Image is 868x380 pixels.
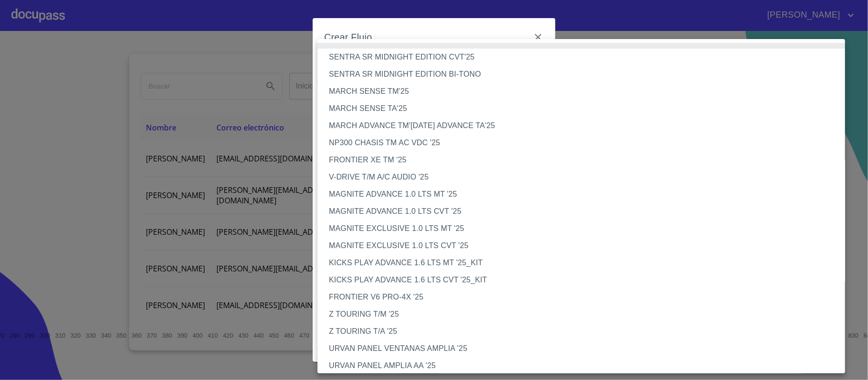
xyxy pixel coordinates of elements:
[317,66,855,83] li: SENTRA SR MIDNIGHT EDITION BI-TONO
[317,220,855,237] li: MAGNITE EXCLUSIVE 1.0 LTS MT '25
[317,289,855,306] li: FRONTIER V6 PRO-4X '25
[317,237,855,254] li: MAGNITE EXCLUSIVE 1.0 LTS CVT '25
[317,117,855,134] li: MARCH ADVANCE TM'[DATE] ADVANCE TA'25
[317,323,855,340] li: Z TOURING T/A '25
[317,134,855,151] li: NP300 CHASIS TM AC VDC '25
[317,100,855,117] li: MARCH SENSE TA'25
[317,306,855,323] li: Z TOURING T/M '25
[317,186,855,203] li: MAGNITE ADVANCE 1.0 LTS MT '25
[317,169,855,186] li: V-DRIVE T/M A/C AUDIO '25
[317,340,855,357] li: URVAN PANEL VENTANAS AMPLIA '25
[317,357,855,374] li: URVAN PANEL AMPLIA AA '25
[317,151,855,169] li: FRONTIER XE TM '25
[317,83,855,100] li: MARCH SENSE TM'25
[317,49,855,66] li: SENTRA SR MIDNIGHT EDITION CVT'25
[317,203,855,220] li: MAGNITE ADVANCE 1.0 LTS CVT '25
[317,254,855,271] li: KICKS PLAY ADVANCE 1.6 LTS MT '25_KIT
[317,271,855,289] li: KICKS PLAY ADVANCE 1.6 LTS CVT '25_KIT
